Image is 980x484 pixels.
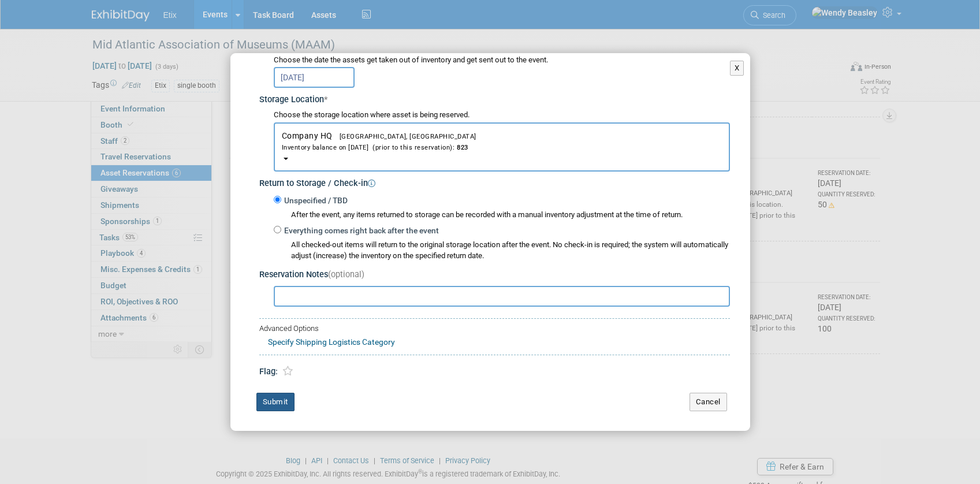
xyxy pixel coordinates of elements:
[259,323,730,334] div: Advanced Options
[291,240,730,262] div: All checked-out items will return to the original storage location after the event. No check-in i...
[690,393,727,411] button: Cancel
[328,270,364,280] span: (optional)
[274,122,730,172] button: Company HQ[GEOGRAPHIC_DATA], [GEOGRAPHIC_DATA]Inventory balance on [DATE] (prior to this reservat...
[256,393,295,411] button: Submit
[274,55,730,66] div: Choose the date the assets get taken out of inventory and get sent out to the event.
[454,144,468,151] span: 823
[259,91,730,106] div: Storage Location
[333,133,476,140] span: [GEOGRAPHIC_DATA], [GEOGRAPHIC_DATA]
[259,367,278,377] span: Flag:
[282,142,722,152] div: Inventory balance on [DATE] (prior to this reservation):
[730,61,744,76] button: X
[259,174,730,190] div: Return to Storage / Check-in
[281,195,348,207] label: Unspecified / TBD
[268,337,395,347] a: Specify Shipping Logistics Category
[274,67,355,88] input: Reservation Date
[259,269,730,281] div: Reservation Notes
[274,207,730,221] div: After the event, any items returned to storage can be recorded with a manual inventory adjustment...
[274,110,730,121] div: Choose the storage location where asset is being reserved.
[282,131,722,152] span: Company HQ
[281,225,439,237] label: Everything comes right back after the event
